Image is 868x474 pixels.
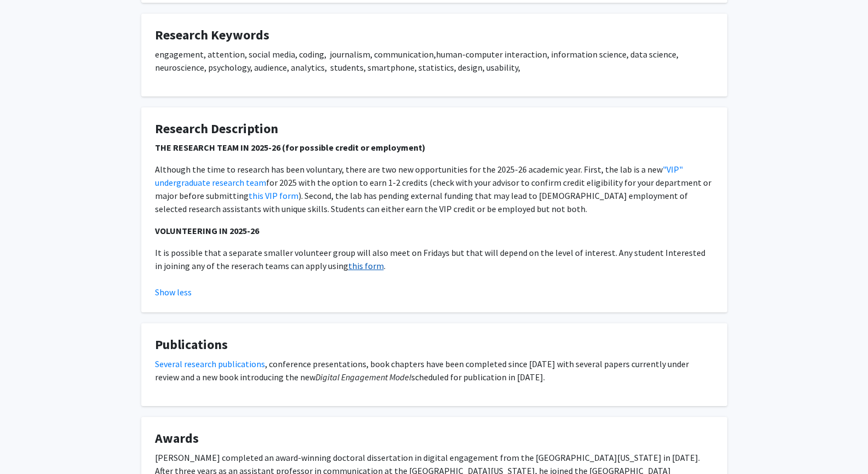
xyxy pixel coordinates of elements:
[155,337,714,353] h4: Publications
[155,358,265,369] a: Several research publications
[155,27,714,43] h4: Research Keywords
[155,247,705,271] span: It is possible that a separate smaller volunteer group will also meet on Fridays but that will de...
[8,425,47,466] iframe: Chat
[315,372,411,382] em: Digital Engagement Model
[155,48,714,74] p: engagement, attention, social media, coding, journalism, communication,human-computer interaction...
[249,190,298,201] a: this VIP form
[155,142,426,153] strong: THE RESEARCH TEAM IN 2025-26 (for possible credit or employment)
[155,357,714,384] p: , conference presentations, book chapters have been completed since [DATE] with several papers cu...
[155,121,714,137] h4: Research Description
[155,285,192,299] button: Show less
[155,431,714,447] h4: Awards
[155,163,714,215] p: Although the time to research has been voluntary, there are two new opportunities for the 2025-26...
[348,260,384,271] a: this form
[155,225,259,236] strong: VOLUNTEERING IN 2025-26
